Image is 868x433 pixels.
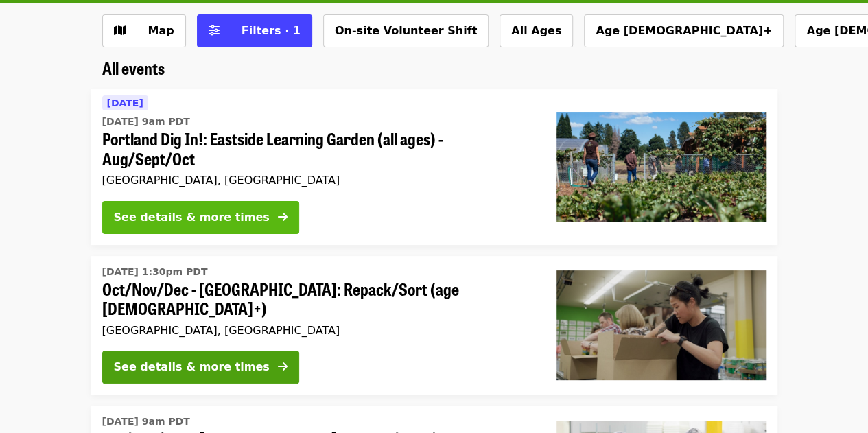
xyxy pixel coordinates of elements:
[107,97,143,108] span: [DATE]
[148,24,174,37] span: Map
[102,115,190,129] time: [DATE] 9am PDT
[102,14,186,47] button: Show map view
[323,14,489,47] button: On-site Volunteer Shift
[556,270,766,380] img: Oct/Nov/Dec - Portland: Repack/Sort (age 8+) organized by Oregon Food Bank
[278,360,288,373] i: arrow-right icon
[102,174,535,187] div: [GEOGRAPHIC_DATA], [GEOGRAPHIC_DATA]
[500,14,573,47] button: All Ages
[102,56,165,80] span: All events
[102,324,535,337] div: [GEOGRAPHIC_DATA], [GEOGRAPHIC_DATA]
[91,89,777,245] a: See details for "Portland Dig In!: Eastside Learning Garden (all ages) - Aug/Sept/Oct"
[209,24,220,37] i: sliders-h icon
[102,265,208,279] time: [DATE] 1:30pm PDT
[102,201,299,234] button: See details & more times
[114,24,126,37] i: map icon
[584,14,784,47] button: Age [DEMOGRAPHIC_DATA]+
[114,359,270,375] div: See details & more times
[242,24,301,37] span: Filters · 1
[91,256,777,395] a: See details for "Oct/Nov/Dec - Portland: Repack/Sort (age 8+)"
[278,211,288,224] i: arrow-right icon
[556,112,766,222] img: Portland Dig In!: Eastside Learning Garden (all ages) - Aug/Sept/Oct organized by Oregon Food Bank
[114,209,270,226] div: See details & more times
[102,351,299,384] button: See details & more times
[102,129,535,169] span: Portland Dig In!: Eastside Learning Garden (all ages) - Aug/Sept/Oct
[102,279,535,319] span: Oct/Nov/Dec - [GEOGRAPHIC_DATA]: Repack/Sort (age [DEMOGRAPHIC_DATA]+)
[102,414,190,429] time: [DATE] 9am PDT
[197,14,312,47] button: Filters (1 selected)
